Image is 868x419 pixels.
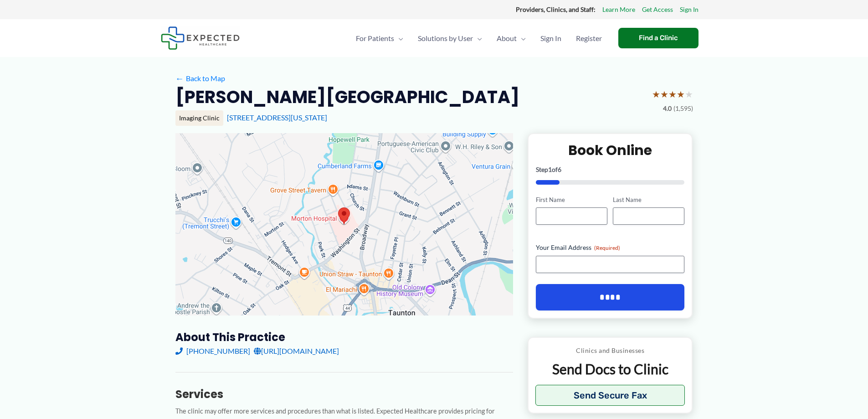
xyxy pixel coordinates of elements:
span: Sign In [540,22,561,54]
span: ★ [660,86,668,103]
h2: [PERSON_NAME][GEOGRAPHIC_DATA] [175,86,519,108]
span: For Patients [356,22,394,54]
a: [PHONE_NUMBER] [175,344,250,358]
a: [URL][DOMAIN_NAME] [254,344,339,358]
span: (1,595) [673,103,693,114]
a: Register [569,22,609,54]
label: First Name [536,196,607,204]
span: Menu Toggle [394,22,403,54]
span: Menu Toggle [517,22,526,54]
span: Register [576,22,602,54]
button: Send Secure Fax [535,385,685,406]
div: Imaging Clinic [175,110,223,126]
span: ★ [652,86,660,103]
span: ★ [668,86,677,103]
a: [STREET_ADDRESS][US_STATE] [227,113,327,122]
img: Expected Healthcare Logo - side, dark font, small [161,26,240,50]
span: 1 [548,166,552,173]
h3: Services [175,387,513,401]
a: For PatientsMenu Toggle [349,22,411,54]
h3: About this practice [175,330,513,344]
span: 4.0 [663,103,672,114]
a: AboutMenu Toggle [489,22,533,54]
span: (Required) [594,244,620,251]
span: ★ [685,86,693,103]
strong: Providers, Clinics, and Staff: [516,5,596,13]
a: ←Back to Map [175,72,225,85]
span: Menu Toggle [473,22,482,54]
span: ★ [677,86,685,103]
p: Clinics and Businesses [535,345,685,357]
label: Your Email Address [536,243,685,252]
a: Solutions by UserMenu Toggle [411,22,489,54]
label: Last Name [613,196,684,204]
p: Step of [536,166,685,173]
a: Find a Clinic [618,28,699,48]
a: Sign In [680,4,699,16]
a: Sign In [533,22,569,54]
span: Solutions by User [418,22,473,54]
span: About [497,22,517,54]
a: Learn More [602,4,635,16]
h2: Book Online [536,141,685,159]
p: Send Docs to Clinic [535,360,685,378]
a: Get Access [642,4,673,16]
span: ← [175,74,184,83]
nav: Primary Site Navigation [349,22,609,54]
span: 6 [558,166,561,173]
